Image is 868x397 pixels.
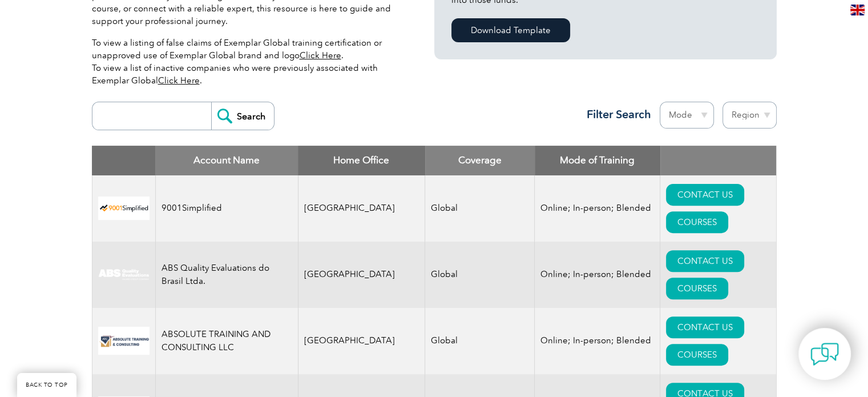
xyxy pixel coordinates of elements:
[425,242,535,308] td: Global
[535,175,660,242] td: Online; In-person; Blended
[98,197,150,220] img: 37c9c059-616f-eb11-a812-002248153038-logo.png
[98,268,150,281] img: c92924ac-d9bc-ea11-a814-000d3a79823d-logo.jpg
[660,146,776,175] th: : activate to sort column ascending
[92,37,400,87] p: To view a listing of false claims of Exemplar Global training certification or unapproved use of ...
[98,327,150,355] img: 16e092f6-eadd-ed11-a7c6-00224814fd52-logo.png
[535,242,660,308] td: Online; In-person; Blended
[298,308,425,374] td: [GEOGRAPHIC_DATA]
[666,344,728,366] a: COURSES
[666,211,728,233] a: COURSES
[810,340,839,368] img: contact-chat.png
[155,242,298,308] td: ABS Quality Evaluations do Brasil Ltda.
[211,102,274,130] input: Search
[425,308,535,374] td: Global
[666,316,744,338] a: CONTACT US
[155,308,298,374] td: ABSOLUTE TRAINING AND CONSULTING LLC
[300,50,341,61] a: Click Here
[451,18,570,42] a: Download Template
[425,146,535,175] th: Coverage: activate to sort column ascending
[17,373,76,397] a: BACK TO TOP
[298,146,425,175] th: Home Office: activate to sort column ascending
[298,175,425,242] td: [GEOGRAPHIC_DATA]
[298,242,425,308] td: [GEOGRAPHIC_DATA]
[425,175,535,242] td: Global
[155,146,298,175] th: Account Name: activate to sort column descending
[850,5,865,15] img: en
[155,175,298,242] td: 9001Simplified
[158,75,200,86] a: Click Here
[666,278,728,299] a: COURSES
[535,146,660,175] th: Mode of Training: activate to sort column ascending
[535,308,660,374] td: Online; In-person; Blended
[666,184,744,206] a: CONTACT US
[580,107,651,122] h3: Filter Search
[666,250,744,272] a: CONTACT US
